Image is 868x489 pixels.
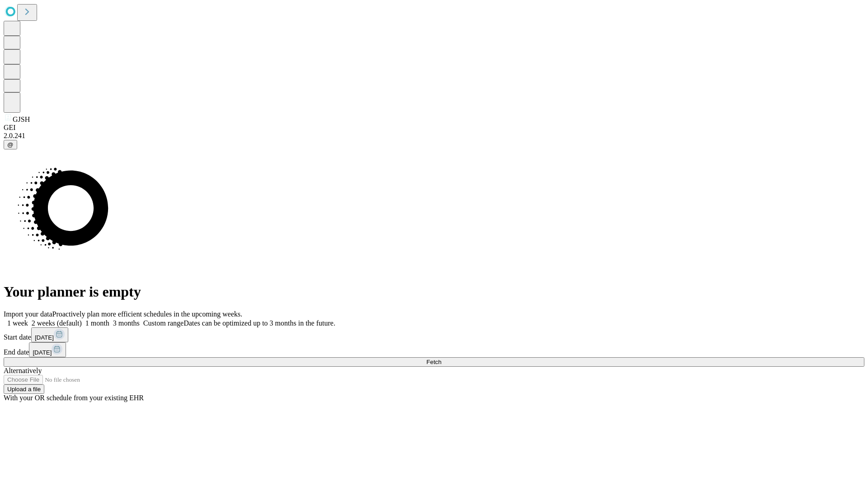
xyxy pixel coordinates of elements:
span: With your OR schedule from your existing EHR [4,394,144,402]
span: Alternatively [4,367,42,374]
span: [DATE] [33,349,52,356]
span: [DATE] [35,334,54,341]
button: [DATE] [29,342,66,357]
div: Start date [4,327,864,342]
span: Proactively plan more efficient schedules in the upcoming weeks. [52,310,242,318]
span: @ [7,141,14,148]
span: 1 month [85,319,109,327]
span: GJSH [13,115,30,123]
button: Upload a file [4,384,44,394]
span: Custom range [143,319,184,327]
span: 2 weeks (default) [32,319,82,327]
div: GEI [4,124,864,132]
span: Fetch [426,359,441,365]
div: 2.0.241 [4,132,864,140]
span: Dates can be optimized up to 3 months in the future. [184,319,335,327]
button: [DATE] [31,327,68,342]
button: @ [4,140,17,149]
button: Fetch [4,357,864,367]
h1: Your planner is empty [4,283,864,300]
div: End date [4,342,864,357]
span: 3 months [113,319,140,327]
span: 1 week [7,319,28,327]
span: Import your data [4,310,52,318]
